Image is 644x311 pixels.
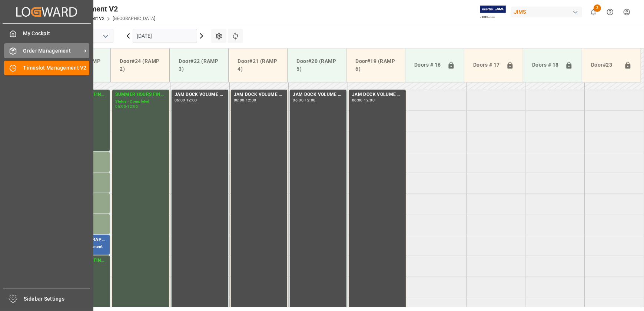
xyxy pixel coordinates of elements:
[23,30,90,37] span: My Cockpit
[352,54,399,76] div: Door#19 (RAMP 6)
[352,98,363,102] div: 06:00
[588,58,621,72] div: Door#23
[364,98,375,102] div: 12:00
[585,4,602,20] button: show 2 new notifications
[246,98,256,102] div: 12:00
[24,295,90,303] span: Sidebar Settings
[244,98,245,102] div: -
[185,98,186,102] div: -
[23,64,90,72] span: Timeslot Management V2
[115,98,166,105] div: Status - Completed
[234,91,285,98] div: JAM DOCK VOLUME CONTROL
[186,98,197,102] div: 12:00
[117,54,163,76] div: Door#24 (RAMP 2)
[293,91,343,98] div: JAM DOCK VOLUME CONTROL
[4,26,89,41] a: My Cockpit
[100,30,111,42] button: open menu
[126,105,127,108] div: -
[411,58,444,72] div: Doors # 16
[133,29,197,43] input: DD.MM.YYYY
[511,7,582,17] div: JIMS
[175,98,185,102] div: 06:00
[602,4,618,20] button: Help Center
[23,47,82,55] span: Order Management
[594,4,601,12] span: 2
[511,5,585,19] button: JIMS
[303,98,305,102] div: -
[32,3,155,14] div: Timeslot Management V2
[175,91,225,98] div: JAM DOCK VOLUME CONTROL
[470,58,503,72] div: Doors # 17
[293,54,340,76] div: Door#20 (RAMP 5)
[480,6,506,19] img: Exertis%20JAM%20-%20Email%20Logo.jpg_1722504956.jpg
[115,91,166,98] div: SUMMER HOURS FINAL
[293,98,303,102] div: 06:00
[115,105,126,108] div: 06:00
[529,58,562,72] div: Doors # 18
[176,54,222,76] div: Door#22 (RAMP 3)
[4,61,89,75] a: Timeslot Management V2
[305,98,316,102] div: 12:00
[234,98,245,102] div: 06:00
[235,54,281,76] div: Door#21 (RAMP 4)
[352,91,403,98] div: JAM DOCK VOLUME CONTROL
[363,98,364,102] div: -
[127,105,138,108] div: 12:00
